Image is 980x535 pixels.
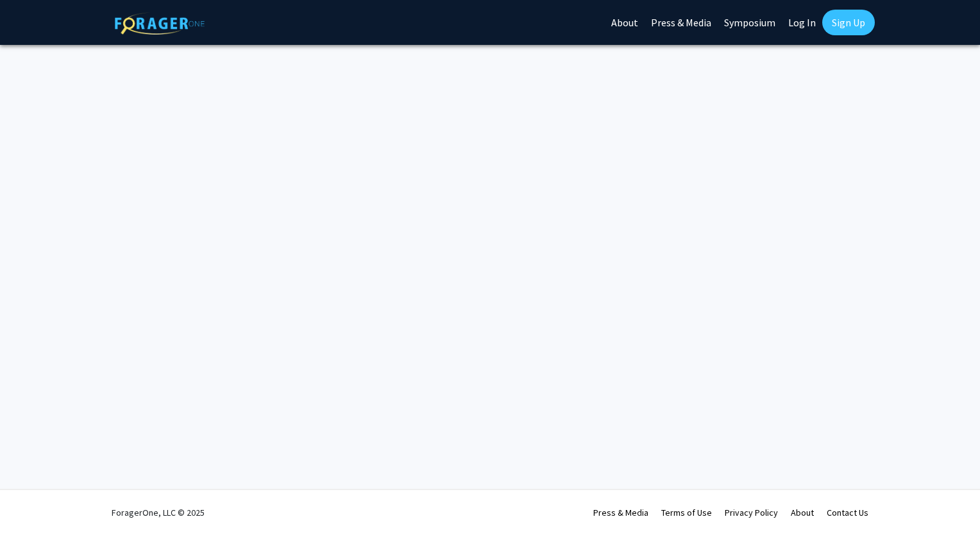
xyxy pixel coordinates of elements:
[791,507,814,518] a: About
[112,490,205,535] div: ForagerOne, LLC © 2025
[115,12,205,35] img: ForagerOne Logo
[593,507,648,518] a: Press & Media
[725,507,778,518] a: Privacy Policy
[822,10,875,35] a: Sign Up
[661,507,712,518] a: Terms of Use
[827,507,868,518] a: Contact Us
